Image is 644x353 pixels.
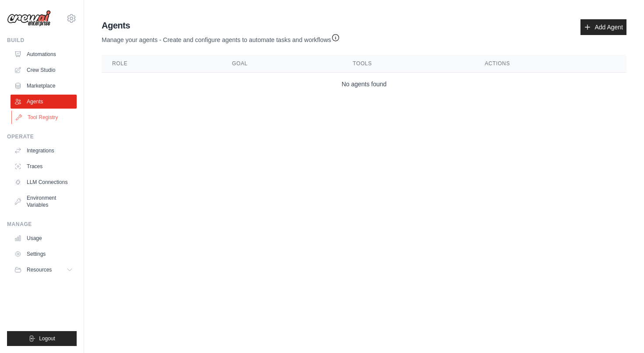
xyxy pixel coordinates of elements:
div: Operate [7,133,77,140]
button: Logout [7,331,77,346]
a: Crew Studio [11,63,77,77]
span: Logout [39,335,55,342]
div: Manage [7,221,77,228]
th: Tools [342,55,474,73]
th: Goal [222,55,343,73]
a: Automations [11,47,77,61]
a: Add Agent [580,19,626,35]
a: Settings [11,247,77,261]
a: Marketplace [11,79,77,93]
button: Resources [11,263,77,277]
p: Manage your agents - Create and configure agents to automate tasks and workflows [102,32,340,44]
a: Integrations [11,144,77,158]
a: Tool Registry [11,110,78,124]
h2: Agents [102,19,340,32]
img: Logo [7,10,51,27]
div: Build [7,37,77,44]
td: No agents found [102,73,626,96]
a: Agents [11,95,77,109]
span: Resources [27,266,52,273]
a: Usage [11,231,77,245]
th: Actions [474,55,626,73]
th: Role [102,55,222,73]
a: Traces [11,159,77,173]
a: Environment Variables [11,191,77,212]
a: LLM Connections [11,175,77,189]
